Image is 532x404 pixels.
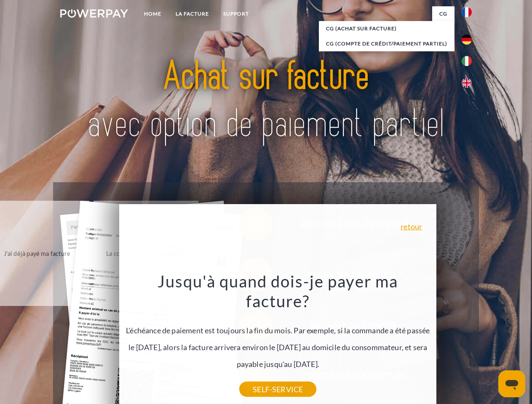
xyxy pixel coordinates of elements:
[80,40,452,161] img: title-powerpay_fr.svg
[124,271,432,311] h3: Jusqu'à quand dois-je payer ma facture?
[462,78,472,88] img: en
[124,271,432,389] div: L'échéance de paiement est toujours la fin du mois. Par exemple, si la commande a été passée le [...
[137,6,168,21] a: Home
[401,223,422,230] a: retour
[462,56,472,66] img: it
[168,6,216,21] a: LA FACTURE
[99,247,193,259] div: La commande a été renvoyée
[462,35,472,45] img: de
[60,9,128,18] img: logo-powerpay-white.svg
[462,7,472,17] img: fr
[432,6,454,21] a: CG
[498,370,525,397] iframe: Bouton de lancement de la fenêtre de messagerie
[239,382,316,397] a: SELF-SERVICE
[216,6,256,21] a: Support
[319,36,454,51] a: CG (Compte de crédit/paiement partiel)
[319,21,454,36] a: CG (achat sur facture)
